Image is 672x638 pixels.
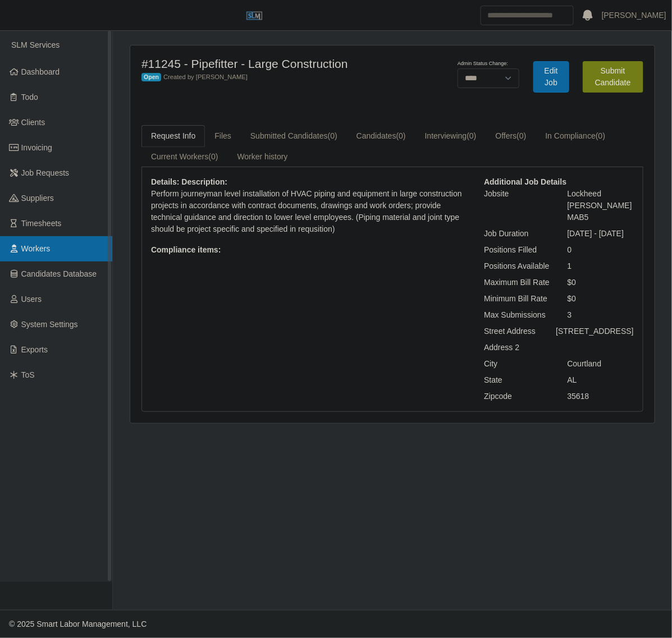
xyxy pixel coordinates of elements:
div: 35618 [559,391,642,402]
b: Additional Job Details [484,177,566,186]
a: Files [205,125,241,147]
span: (0) [596,131,605,140]
span: System Settings [21,320,78,329]
div: State [476,374,559,386]
label: Admin Status Change: [458,60,508,68]
div: 1 [559,260,642,272]
span: Exports [21,345,48,354]
button: Submit Candidate [583,61,643,93]
a: Request Info [141,125,205,147]
div: Positions Filled [476,244,559,256]
div: Minimum Bill Rate [476,293,559,305]
div: [DATE] - [DATE] [559,228,642,240]
span: (0) [208,152,218,161]
div: $0 [559,293,642,305]
span: Open [141,73,161,82]
b: Details: [151,177,180,186]
div: Zipcode [476,391,559,402]
div: Job Duration [476,228,559,240]
a: Edit Job [533,61,569,93]
h4: #11245 - Pipefitter - Large Construction [141,57,427,71]
a: Interviewing [415,125,486,147]
div: Maximum Bill Rate [476,277,559,288]
b: Description: [181,177,227,186]
input: Search [481,6,574,25]
span: (0) [517,131,527,140]
a: Worker history [228,146,298,168]
a: Offers [486,125,536,147]
span: Suppliers [21,194,54,203]
b: Compliance items: [151,245,221,254]
a: Submitted Candidates [241,125,347,147]
div: Courtland [559,358,642,370]
div: Max Submissions [476,309,559,321]
span: Timesheets [21,219,62,228]
span: (0) [396,131,406,140]
span: Candidates Database [21,269,97,278]
div: Lockheed [PERSON_NAME] MAB5 [559,188,642,223]
div: Address 2 [476,342,559,354]
span: Workers [21,244,51,253]
a: [PERSON_NAME] [602,10,666,21]
span: Dashboard [21,67,60,76]
div: [STREET_ADDRESS] [548,325,642,337]
div: AL [559,374,642,386]
span: SLM Services [11,40,60,49]
span: © 2025 Smart Labor Management, LLC [9,619,147,628]
img: SLM Logo [246,7,263,24]
span: Todo [21,93,38,102]
div: $0 [559,277,642,288]
div: Jobsite [476,188,559,223]
div: Street Address [476,325,547,337]
div: City [476,358,559,370]
span: Created by [PERSON_NAME] [163,74,248,80]
span: (0) [328,131,337,140]
div: 0 [559,244,642,256]
span: Clients [21,118,45,127]
p: Perform journeyman level installation of HVAC piping and equipment in large construction projects... [151,188,467,235]
a: Candidates [347,125,415,147]
span: (0) [467,131,477,140]
span: ToS [21,370,35,379]
span: Job Requests [21,168,70,177]
a: In Compliance [536,125,615,147]
span: Users [21,295,42,304]
a: Current Workers [141,146,228,168]
div: 3 [559,309,642,321]
div: Positions Available [476,260,559,272]
span: Invoicing [21,143,52,152]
